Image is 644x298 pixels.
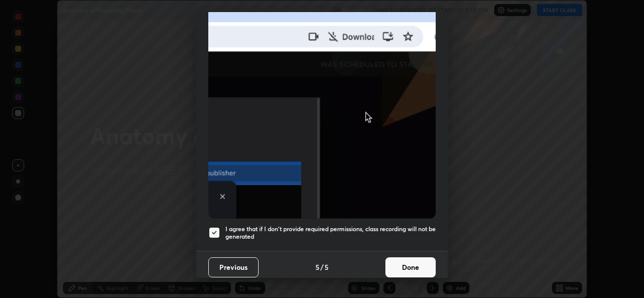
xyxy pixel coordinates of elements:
[225,225,436,241] h5: I agree that if I don't provide required permissions, class recording will not be generated
[315,262,319,272] h4: 5
[320,262,324,272] h4: /
[208,257,259,277] button: Previous
[325,262,329,272] h4: 5
[385,257,436,277] button: Done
